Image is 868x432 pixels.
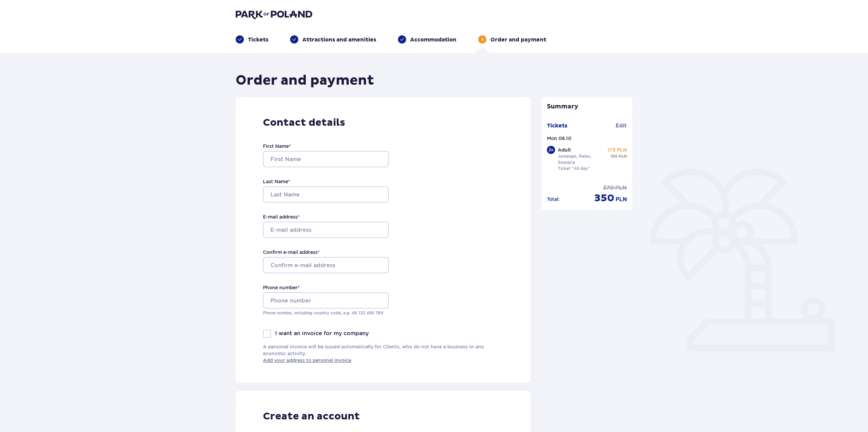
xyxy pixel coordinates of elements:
[547,135,571,142] p: Mon 06.10
[263,284,300,291] label: Phone number *
[263,186,389,203] input: Last Name
[481,36,484,42] p: 4
[263,292,389,309] input: Phone number
[558,146,571,153] p: Adult
[290,35,376,44] div: Attractions and amenities
[616,122,627,129] span: Edit
[275,330,369,337] p: I want an invoice for my company
[616,196,627,203] span: PLN
[263,151,389,167] input: First Name
[478,35,546,44] div: 4Order and payment
[263,116,503,129] p: Contact details
[263,310,389,316] p: Phone number, including country code, e.g. 48 ​123 ​456 ​789
[263,257,389,273] input: Confirm e-mail address
[263,213,300,220] label: E-mail address *
[263,343,503,364] p: A personal invoice will be issued automatically for Clients, who do not have a business or any ec...
[236,72,374,89] h1: Order and payment
[302,36,376,44] p: Attractions and amenities
[603,184,614,192] span: 370
[547,146,555,154] div: 2 x
[263,249,320,256] label: Confirm e-mail address *
[547,122,567,129] p: Tickets
[263,357,351,364] a: Add your address to personal invoice
[398,35,456,44] div: Accommodation
[263,410,360,423] p: Create an account
[248,36,268,44] p: Tickets
[236,10,312,19] img: Park of Poland logo
[607,146,627,153] p: 175 PLN
[236,35,268,44] div: Tickets
[594,192,614,205] span: 350
[263,178,290,185] label: Last Name *
[541,103,633,111] p: Summary
[490,36,546,44] p: Order and payment
[263,222,389,238] input: E-mail address
[263,143,291,150] label: First Name *
[410,36,456,44] p: Accommodation
[558,166,590,172] p: Ticket "All day"
[615,184,627,192] span: PLN
[547,196,560,203] p: Total :
[558,153,605,166] p: Jamango, Relax, Saunaria
[619,153,627,159] span: PLN
[611,153,617,159] span: 185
